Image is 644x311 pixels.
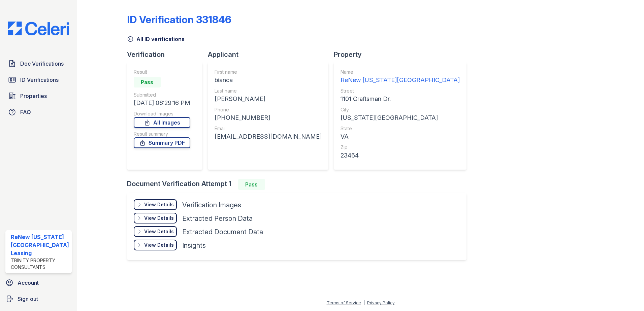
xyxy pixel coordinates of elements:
div: Insights [182,241,206,250]
a: ID Verifications [5,73,72,87]
div: [DATE] 06:29:16 PM [134,98,190,108]
div: Zip [341,144,460,151]
span: Doc Verifications [20,60,64,68]
iframe: chat widget [616,284,637,304]
a: Terms of Service [327,300,361,305]
div: Verification [127,50,208,59]
div: Email [215,125,322,132]
div: View Details [144,242,174,248]
a: All Images [134,117,190,128]
a: Account [3,276,74,289]
a: Name ReNew [US_STATE][GEOGRAPHIC_DATA] [341,69,460,85]
div: VA [341,132,460,141]
div: [US_STATE][GEOGRAPHIC_DATA] [341,113,460,123]
div: Name [341,69,460,75]
img: CE_Logo_Blue-a8612792a0a2168367f1c8372b55b34899dd931a85d93a1a3d3e32e68fde9ad4.png [3,22,74,35]
div: First name [215,69,322,75]
div: View Details [144,201,174,208]
a: Properties [5,89,72,103]
div: ReNew [US_STATE][GEOGRAPHIC_DATA] Leasing [11,233,69,257]
span: Account [18,279,39,287]
span: Sign out [18,295,38,303]
div: Download Images [134,110,190,117]
div: Applicant [208,50,334,59]
div: Extracted Document Data [182,227,263,237]
a: Sign out [3,292,74,306]
a: Doc Verifications [5,57,72,70]
span: ID Verifications [20,76,59,84]
div: ID Verification 331846 [127,13,231,26]
a: Summary PDF [134,137,190,148]
div: [PERSON_NAME] [215,94,322,104]
div: Street [341,88,460,94]
div: Pass [134,77,161,88]
span: Properties [20,92,47,100]
div: ReNew [US_STATE][GEOGRAPHIC_DATA] [341,75,460,85]
div: State [341,125,460,132]
div: Property [334,50,472,59]
a: All ID verifications [127,35,185,43]
a: Privacy Policy [367,300,395,305]
div: 23464 [341,151,460,160]
div: [EMAIL_ADDRESS][DOMAIN_NAME] [215,132,322,141]
div: Submitted [134,92,190,98]
div: Phone [215,106,322,113]
div: View Details [144,228,174,235]
div: City [341,106,460,113]
div: Result [134,69,190,75]
div: Pass [238,179,265,190]
div: Extracted Person Data [182,214,253,223]
div: Last name [215,88,322,94]
div: bianca [215,75,322,85]
span: FAQ [20,108,31,116]
div: Trinity Property Consultants [11,257,69,271]
div: Document Verification Attempt 1 [127,179,472,190]
div: View Details [144,215,174,221]
div: 1101 Craftsman Dr. [341,94,460,104]
div: | [363,300,365,305]
div: [PHONE_NUMBER] [215,113,322,123]
a: FAQ [5,105,72,119]
div: Result summary [134,131,190,137]
div: Verification Images [182,200,241,210]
